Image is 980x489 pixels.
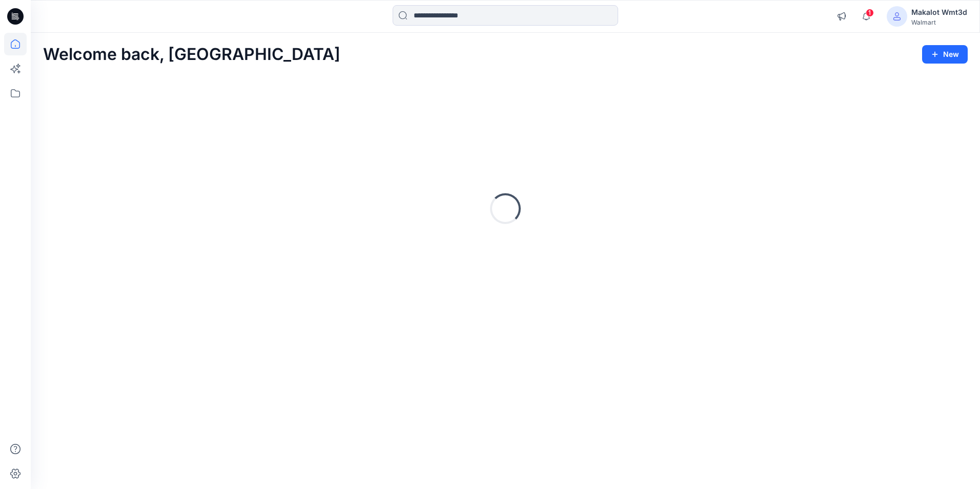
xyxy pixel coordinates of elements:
[911,6,967,18] div: Makalot Wmt3d
[911,18,967,26] div: Walmart
[866,9,874,17] span: 1
[43,45,340,64] h2: Welcome back, [GEOGRAPHIC_DATA]
[893,12,901,21] svg: avatar
[922,45,968,64] button: New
